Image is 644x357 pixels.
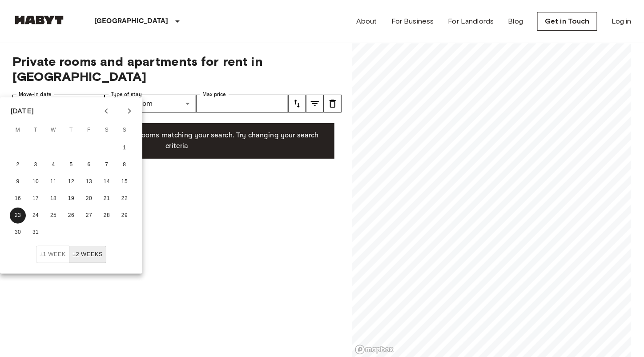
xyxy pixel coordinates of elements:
button: Previous month [99,104,114,119]
label: Type of stay [111,91,142,98]
button: 17 [28,191,44,207]
a: Mapbox logo [355,345,394,355]
label: Move-in date [19,91,52,98]
a: Log in [612,16,632,27]
button: 20 [81,191,97,207]
a: Blog [508,16,523,27]
a: Get in Touch [537,12,597,31]
button: 8 [117,157,133,173]
img: Habyt [12,16,66,24]
button: 27 [81,208,97,224]
a: About [356,16,377,27]
span: Sunday [117,121,133,139]
button: 7 [99,157,115,173]
button: 12 [63,174,79,190]
button: 19 [63,191,79,207]
button: ±1 week [36,246,69,263]
button: 9 [10,174,26,190]
button: 28 [99,208,115,224]
button: tune [324,95,342,112]
button: 25 [45,208,61,224]
button: 31 [28,225,44,241]
span: Thursday [63,121,79,139]
button: 29 [117,208,133,224]
button: 24 [28,208,44,224]
span: Saturday [99,121,115,139]
button: 21 [99,191,115,207]
button: 26 [63,208,79,224]
span: Monday [10,121,26,139]
button: 18 [45,191,61,207]
span: Tuesday [28,121,44,139]
button: 4 [45,157,61,173]
p: Unfortunately there are no free rooms matching your search. Try changing your search criteria [27,130,327,152]
button: 2 [10,157,26,173]
span: Wednesday [45,121,61,139]
div: Move In Flexibility [36,246,106,263]
span: Friday [81,121,97,139]
button: 16 [10,191,26,207]
button: 13 [81,174,97,190]
a: For Landlords [448,16,494,27]
label: Max price [202,91,226,98]
button: tune [306,95,324,112]
button: 14 [99,174,115,190]
p: [GEOGRAPHIC_DATA] [94,16,169,27]
button: 1 [117,140,133,156]
button: 5 [63,157,79,173]
a: For Business [391,16,434,27]
button: 11 [45,174,61,190]
button: 22 [117,191,133,207]
div: [DATE] [11,106,34,116]
button: 3 [28,157,44,173]
button: 10 [28,174,44,190]
button: 15 [117,174,133,190]
button: Next month [122,104,137,119]
button: 23 [10,208,26,224]
button: tune [288,95,306,112]
button: 6 [81,157,97,173]
button: ±2 weeks [69,246,106,263]
span: Private rooms and apartments for rent in [GEOGRAPHIC_DATA] [12,54,342,84]
div: PrivateRoom [105,95,197,112]
button: 30 [10,225,26,241]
